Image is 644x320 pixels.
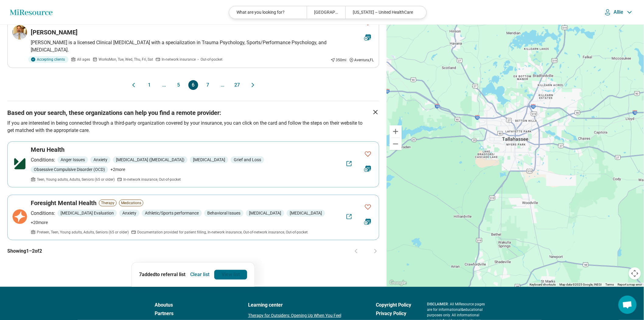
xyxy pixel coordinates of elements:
button: Favorite [362,148,374,160]
span: In-network insurance, Out-of-pocket [123,177,181,182]
div: What are you looking for? [229,6,306,19]
button: 5 [174,80,184,90]
p: Conditions: [31,156,55,164]
a: Open this area in Google Maps (opens a new window) [388,279,408,287]
button: Previous page [130,80,137,90]
a: Terms (opens in new tab) [606,283,614,286]
span: ... [159,80,169,90]
span: [MEDICAL_DATA] [190,156,228,163]
span: Documentation provided for patient filling, In-network insurance, Out-of-network insurance, Out-o... [137,229,308,235]
span: In-network insurance [162,57,196,62]
p: Allie [614,9,624,15]
span: Out-of-pocket [201,57,222,62]
button: Zoom in [390,125,402,137]
button: Next page [249,80,257,90]
p: Conditions: [31,210,55,217]
span: Preteen, Teen, Young adults, Adults, Seniors (65 or older) [37,229,129,235]
span: Anxiety [90,156,110,163]
h3: [PERSON_NAME] [31,28,78,37]
a: Report a map error [618,283,642,286]
h3: Foresight Mental Health [31,199,96,207]
span: Therapy [99,200,117,206]
a: View list [214,270,247,279]
span: Athletic/Sports performance [142,210,202,217]
p: [PERSON_NAME] is a licensed Clinical [MEDICAL_DATA] with a specialization in Trauma Psychology, S... [31,39,374,54]
span: Anger Issues [58,156,88,163]
span: Anxiety [119,210,139,217]
span: Obsessive Compulsive Disorder (OCD) [31,166,108,173]
div: [US_STATE] – United HealthCare [345,6,423,19]
button: Next page [372,247,379,255]
a: Partners [155,310,232,317]
a: FavoriteForesight Mental HealthTherapyMedicationsConditions:[MEDICAL_DATA] EvaluationAnxietyAthle... [7,195,379,240]
button: Keyboard shortcuts [530,283,556,287]
span: All ages [77,57,90,62]
button: Previous page [352,247,360,255]
div: Aventura , FL [349,57,374,63]
div: Open chat [618,296,637,314]
button: Map camera controls [629,267,641,279]
span: + 2 more [110,166,125,173]
button: Favorite [362,201,374,213]
span: Medications [119,200,143,206]
div: Showing 1 – 2 of 2 [7,240,379,262]
div: Accepting clients [28,56,68,63]
span: to referral list [156,272,185,277]
p: 7 added [139,271,185,278]
span: Behavioral Issues [204,210,243,217]
span: Works Mon, Tue, Wed, Thu, Fri, Sat [99,57,153,62]
span: Grief and Loss [231,156,264,163]
span: [MEDICAL_DATA] [287,210,325,217]
button: Zoom out [390,138,402,150]
button: Clear list [188,270,212,279]
span: Map data ©2025 Google, INEGI [560,283,602,286]
a: Privacy Policy [376,310,411,317]
a: FavoriteMeru HealthConditions:Anger IssuesAnxiety[MEDICAL_DATA] ([MEDICAL_DATA])[MEDICAL_DATA]Gri... [7,141,379,187]
a: Copyright Policy [376,301,411,309]
span: [MEDICAL_DATA] Evaluation [58,210,117,217]
button: 6 [188,80,198,90]
img: Google [388,279,408,287]
button: 7 [203,80,213,90]
div: 350 mi [331,57,347,63]
a: Aboutus [155,301,232,309]
span: DISCLAIMER [427,302,448,306]
span: ... [218,80,227,90]
span: Teen, Young adults, Adults, Seniors (65 or older) [37,177,115,182]
button: 27 [232,80,242,90]
div: [GEOGRAPHIC_DATA], [GEOGRAPHIC_DATA] [307,6,345,19]
span: [MEDICAL_DATA] ([MEDICAL_DATA]) [113,156,187,163]
button: 1 [145,80,154,90]
h3: Meru Health [31,145,65,154]
a: Learning center [248,301,360,309]
span: [MEDICAL_DATA] [246,210,284,217]
span: + 20 more [31,219,48,226]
